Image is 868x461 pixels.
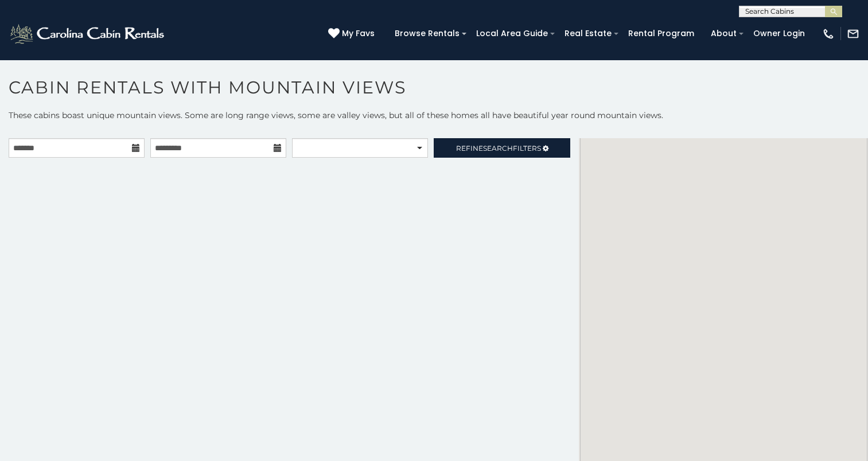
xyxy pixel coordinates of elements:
img: phone-regular-white.png [822,28,835,40]
a: Owner Login [748,25,811,42]
span: Search [483,144,513,153]
span: My Favs [342,28,375,40]
a: Real Estate [559,25,617,42]
a: Local Area Guide [470,25,554,42]
a: My Favs [328,28,377,40]
img: mail-regular-white.png [847,28,859,40]
a: RefineSearchFilters [434,138,570,158]
span: Refine Filters [456,144,541,153]
a: About [705,25,742,42]
a: Rental Program [622,25,700,42]
a: Browse Rentals [389,25,465,42]
img: White-1-2.png [9,22,168,45]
